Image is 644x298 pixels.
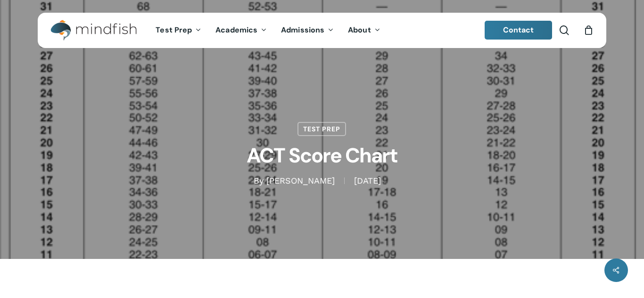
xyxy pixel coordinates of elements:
[208,26,274,34] a: Academics
[274,26,341,34] a: Admissions
[503,25,534,35] span: Contact
[149,26,208,34] a: Test Prep
[297,122,346,136] a: Test Prep
[254,177,264,184] span: By
[156,25,192,35] span: Test Prep
[281,25,324,35] span: Admissions
[149,13,387,48] nav: Main Menu
[86,136,558,175] h1: ACT Score Chart
[583,25,594,35] a: Cart
[266,176,335,185] a: [PERSON_NAME]
[215,25,257,35] span: Academics
[38,13,606,48] header: Main Menu
[344,177,390,184] span: [DATE]
[485,21,553,40] a: Contact
[341,26,388,34] a: About
[348,25,371,35] span: About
